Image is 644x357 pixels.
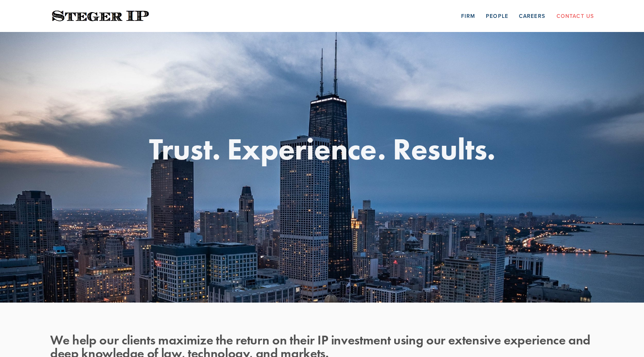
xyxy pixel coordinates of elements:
[486,10,508,22] a: People
[50,134,594,164] h1: Trust. Experience. Results.
[557,10,594,22] a: Contact Us
[461,10,475,22] a: Firm
[519,10,545,22] a: Careers
[50,9,151,24] img: Steger IP | Trust. Experience. Results.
